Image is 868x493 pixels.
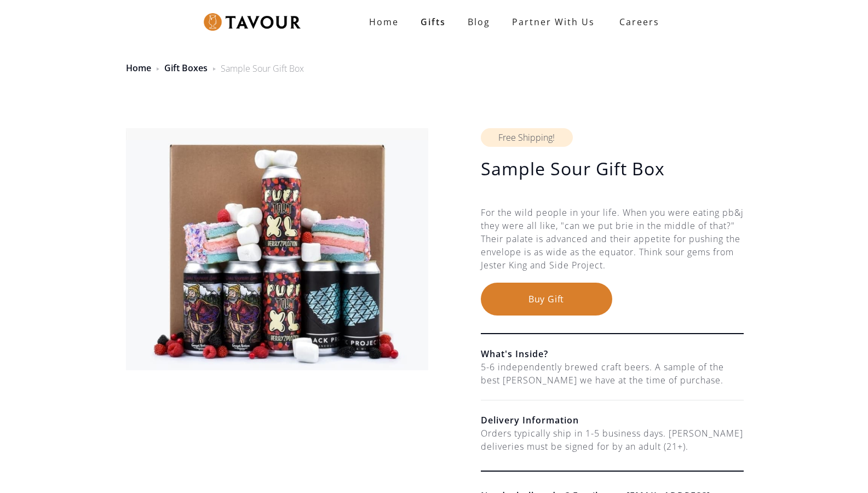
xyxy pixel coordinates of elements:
strong: Careers [619,11,659,33]
a: Gift Boxes [164,62,208,74]
strong: Home [369,16,399,28]
div: Sample Sour Gift Box [221,62,304,75]
a: partner with us [501,11,606,33]
a: Blog [457,11,501,33]
div: Free Shipping! [481,128,573,147]
a: Gifts [410,11,457,33]
a: Careers [606,7,668,37]
a: Home [126,62,151,74]
div: 5-6 independently brewed craft beers. A sample of the best [PERSON_NAME] we have at the time of p... [481,360,744,387]
button: Buy Gift [481,283,612,316]
a: Home [358,11,410,33]
h6: Delivery Information [481,414,744,427]
h6: What's Inside? [481,347,744,360]
div: Orders typically ship in 1-5 business days. [PERSON_NAME] deliveries must be signed for by an adu... [481,427,744,453]
h1: Sample Sour Gift Box [481,158,744,180]
div: For the wild people in your life. When you were eating pb&j they were all like, "can we put brie ... [481,206,744,283]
